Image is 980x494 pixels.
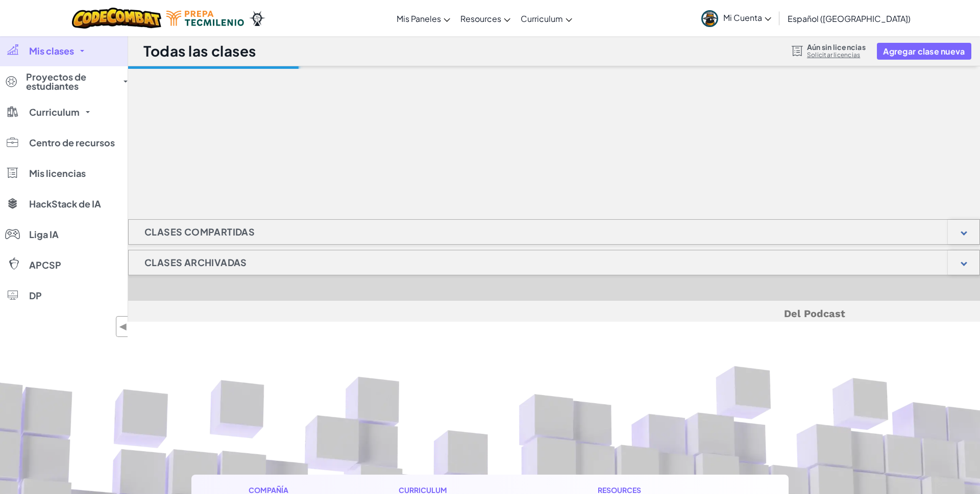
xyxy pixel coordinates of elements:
h1: Clases Archivadas [129,250,263,275]
span: Resources [460,13,501,24]
span: HackStack de IA [29,199,101,209]
span: Aún sin licencias [807,43,866,51]
a: Solicitar licencias [807,51,866,59]
span: Proyectos de estudiantes [26,72,117,91]
span: Mis clases [29,46,74,56]
span: Curriculum [521,13,563,24]
a: Mi Cuenta [696,2,776,34]
img: Ozaria [249,11,265,26]
a: Curriculum [516,5,577,32]
span: Mis licencias [29,169,86,178]
button: Agregar clase nueva [877,43,971,60]
span: Liga IA [29,230,59,239]
span: Centro de recursos [29,138,115,147]
img: Tecmilenio logo [166,11,244,26]
h5: Del Podcast [263,306,845,322]
span: Mi Cuenta [723,12,771,23]
img: CodeCombat logo [72,8,161,29]
a: Resources [455,5,516,32]
span: Curriculum [29,108,80,117]
span: ◀ [119,319,128,334]
a: Español ([GEOGRAPHIC_DATA]) [782,5,916,32]
h1: Todas las clases [143,41,256,61]
span: Español ([GEOGRAPHIC_DATA]) [788,13,911,24]
span: Mis Paneles [397,13,441,24]
a: Mis Paneles [391,5,455,32]
h1: Clases compartidas [129,219,271,245]
img: avatar [701,10,718,27]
